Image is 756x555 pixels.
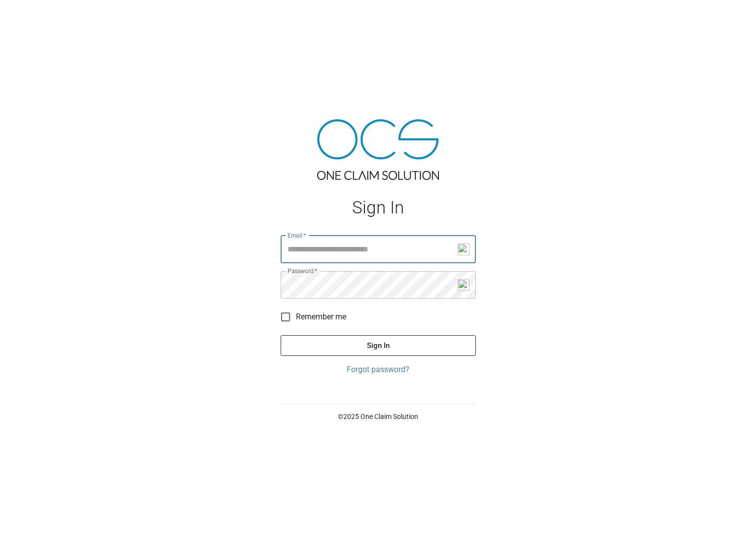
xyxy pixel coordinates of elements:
[281,198,476,218] h1: Sign In
[281,335,476,356] button: Sign In
[288,231,306,240] label: Email
[281,364,476,376] a: Forgot password?
[296,311,346,323] span: Remember me
[458,279,469,291] img: npw-badge-icon-locked.svg
[12,6,51,26] img: ocs-logo-white-transparent.png
[281,412,476,421] p: © 2025 One Claim Solution
[288,267,317,275] label: Password
[317,119,439,180] img: ocs-logo-tra.png
[458,243,469,255] img: npw-badge-icon-locked.svg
